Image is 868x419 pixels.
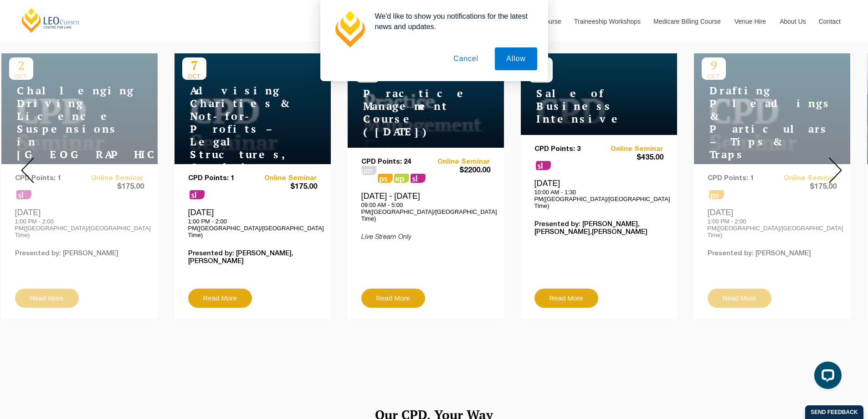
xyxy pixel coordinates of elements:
[536,161,551,170] span: sl
[361,191,490,222] div: [DATE] - [DATE]
[534,178,663,209] div: [DATE]
[188,289,252,308] a: Read More
[355,87,469,138] h4: Practice Management Course ([DATE])
[829,157,842,183] img: Next
[252,182,317,192] span: $175.00
[368,11,537,32] div: We'd like to show you notifications for the latest news and updates.
[252,175,317,182] a: Online Seminar
[495,47,537,70] button: Allow
[21,157,34,183] img: Prev
[188,175,253,182] p: CPD Points: 1
[182,84,296,199] h4: Advising Charities & Not-for-Profits – Legal Structures, Compliance & Risk Management
[534,221,663,236] p: Presented by: [PERSON_NAME],[PERSON_NAME],[PERSON_NAME]
[534,145,599,153] p: CPD Points: 3
[188,250,317,265] p: Presented by: [PERSON_NAME],[PERSON_NAME]
[534,289,598,308] a: Read More
[426,158,490,166] a: Online Seminar
[807,358,845,396] iframe: LiveChat chat widget
[599,145,663,153] a: Online Seminar
[361,233,490,241] p: Live Stream Only
[331,11,368,47] img: notification icon
[534,189,663,209] p: 10:00 AM - 1:30 PM([GEOGRAPHIC_DATA]/[GEOGRAPHIC_DATA] Time)
[190,190,205,199] span: sl
[361,158,426,166] p: CPD Points: 24
[361,289,425,308] a: Read More
[442,47,490,70] button: Cancel
[529,87,642,125] h4: Sale of Business Intensive
[411,174,426,183] span: sl
[361,202,490,222] p: 09:00 AM - 5:00 PM([GEOGRAPHIC_DATA]/[GEOGRAPHIC_DATA] Time)
[188,207,317,238] div: [DATE]
[188,218,317,238] p: 1:00 PM - 2:00 PM([GEOGRAPHIC_DATA]/[GEOGRAPHIC_DATA] Time)
[394,174,409,183] span: ps
[426,166,490,176] span: $2200.00
[378,174,393,183] span: ps
[599,153,663,163] span: $435.00
[361,166,376,175] span: pm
